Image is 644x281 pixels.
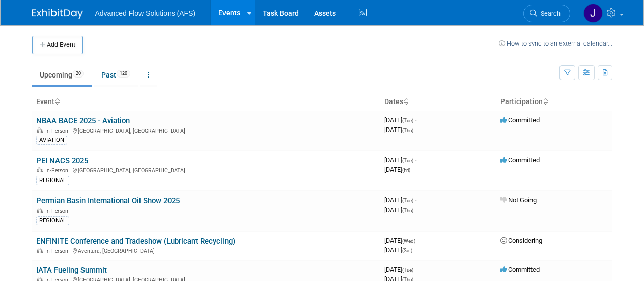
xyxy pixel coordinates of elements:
[537,10,561,17] span: Search
[402,158,413,163] span: (Tue)
[45,208,71,214] span: In-Person
[37,127,43,133] img: In-Person Event
[402,208,413,213] span: (Thu)
[384,126,413,134] span: [DATE]
[94,65,138,85] a: Past120
[384,206,413,214] span: [DATE]
[37,248,43,253] img: In-Person Event
[45,127,71,134] span: In-Person
[32,36,83,54] button: Add Event
[95,9,196,17] span: Advanced Flow Solutions (AFS)
[499,40,612,47] a: How to sync to an external calendar...
[403,97,408,106] a: Sort by Start Date
[45,167,71,174] span: In-Person
[36,136,67,145] div: AVIATION
[415,196,416,204] span: -
[500,156,540,164] span: Committed
[583,4,603,23] img: Jeffrey Hageman
[36,216,69,225] div: REGIONAL
[415,266,416,273] span: -
[73,70,84,78] span: 20
[384,156,416,164] span: [DATE]
[415,116,416,124] span: -
[37,167,43,172] img: In-Person Event
[32,9,83,19] img: ExhibitDay
[37,208,43,213] img: In-Person Event
[384,237,418,244] span: [DATE]
[402,167,410,173] span: (Fri)
[415,156,416,164] span: -
[36,166,376,174] div: [GEOGRAPHIC_DATA], [GEOGRAPHIC_DATA]
[384,266,416,273] span: [DATE]
[117,70,130,78] span: 120
[36,246,376,254] div: Aventura, [GEOGRAPHIC_DATA]
[32,65,92,85] a: Upcoming20
[402,127,413,133] span: (Thu)
[496,93,612,111] th: Participation
[384,116,416,124] span: [DATE]
[500,196,537,204] span: Not Going
[402,238,415,244] span: (Wed)
[54,97,60,106] a: Sort by Event Name
[402,198,413,203] span: (Tue)
[500,266,540,273] span: Committed
[36,176,69,185] div: REGIONAL
[500,237,542,244] span: Considering
[36,126,376,134] div: [GEOGRAPHIC_DATA], [GEOGRAPHIC_DATA]
[402,118,413,123] span: (Tue)
[32,93,380,111] th: Event
[36,196,180,206] a: Permian Basin International Oil Show 2025
[384,166,410,173] span: [DATE]
[45,248,71,254] span: In-Person
[36,116,130,125] a: NBAA BACE 2025 - Aviation
[417,237,418,244] span: -
[36,156,88,165] a: PEI NACS 2025
[36,266,107,275] a: IATA Fueling Summit
[402,267,413,273] span: (Tue)
[380,93,496,111] th: Dates
[523,5,570,22] a: Search
[402,248,412,253] span: (Sat)
[500,116,540,124] span: Committed
[543,97,548,106] a: Sort by Participation Type
[36,237,235,246] a: ENFINITE Conference and Tradeshow (Lubricant Recycling)
[384,246,412,254] span: [DATE]
[384,196,416,204] span: [DATE]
